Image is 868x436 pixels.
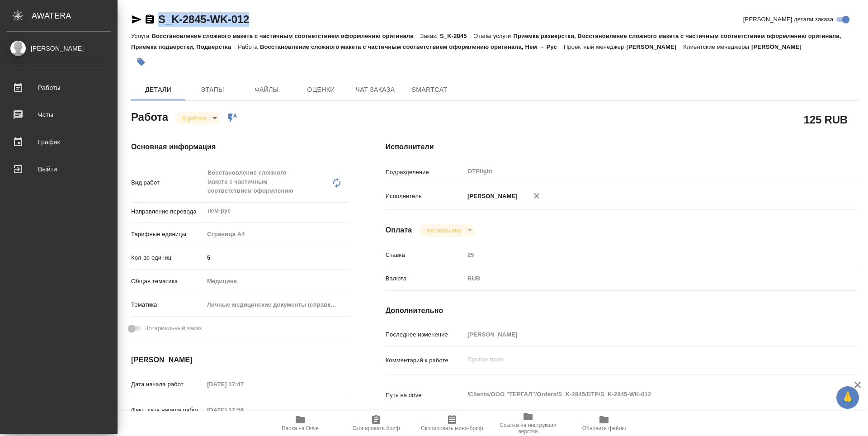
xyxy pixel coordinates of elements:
input: ✎ Введи что-нибудь [204,251,349,264]
textarea: /Clients/ООО "ТЕРГАЛ"/Orders/S_K-2845/DTP/S_K-2845-WK-012 [464,387,819,402]
p: Проектный менеджер [564,43,626,50]
p: Услуга [131,33,151,39]
button: Папка на Drive [262,411,338,436]
p: S_K-2845 [440,33,474,39]
a: Работы [2,76,115,99]
span: 🙏 [840,388,855,407]
span: Нотариальный заказ [144,324,202,333]
div: RUB [464,271,819,286]
span: Детали [137,84,180,95]
input: Пустое поле [464,328,819,341]
span: SmartCat [408,84,451,95]
button: Скопировать ссылку [144,14,155,25]
p: Ставка [386,251,464,260]
span: Этапы [191,84,234,95]
div: Работы [7,81,111,95]
span: [PERSON_NAME] детали заказа [743,15,833,24]
span: Обновить файлы [582,425,626,431]
button: Скопировать ссылку для ЯМессенджера [131,14,142,25]
p: Клиентские менеджеры [683,43,751,50]
div: В работе [175,112,220,124]
div: Личные медицинские документы (справки, эпикризы) [204,297,349,313]
h4: Исполнители [386,142,858,152]
p: Исполнитель [386,192,464,201]
p: Подразделение [386,168,464,177]
span: Папка на Drive [282,425,319,431]
button: Добавить тэг [131,52,151,72]
button: Скопировать бриф [338,411,414,436]
h2: Работа [131,108,168,124]
h4: Дополнительно [386,305,858,316]
p: Кол-во единиц [131,253,204,262]
p: Направление перевода [131,207,204,216]
div: AWATERA [32,7,118,25]
button: Не оплачена [424,227,464,234]
button: В работе [179,114,209,122]
div: Выйти [7,162,111,176]
span: Оценки [299,84,343,95]
div: В работе [419,224,475,237]
p: Валюта [386,274,464,283]
p: Восстановление сложного макета с частичным соответствием оформлению оригинала [151,33,420,39]
p: Последнее изменение [386,330,464,339]
p: Дата начала работ [131,380,204,389]
span: Файлы [245,84,288,95]
button: Обновить файлы [566,411,642,436]
div: [PERSON_NAME] [7,43,111,53]
button: 🙏 [836,386,859,409]
input: Пустое поле [204,378,283,391]
h4: [PERSON_NAME] [131,355,349,365]
a: S_K-2845-WK-012 [158,13,249,25]
p: Комментарий к работе [386,356,464,365]
p: Работа [238,43,260,50]
div: Медицина [204,274,349,289]
span: Скопировать мини-бриф [421,425,483,431]
p: Этапы услуги [474,33,514,39]
p: Тарифные единицы [131,230,204,239]
a: График [2,131,115,153]
span: Ссылка на инструкции верстки [495,422,561,435]
button: Удалить исполнителя [527,186,547,206]
h4: Основная информация [131,142,349,152]
input: Пустое поле [464,248,819,261]
span: Скопировать бриф [352,425,400,431]
input: Пустое поле [204,403,283,417]
p: Заказ: [420,33,440,39]
div: Страница А4 [204,227,349,242]
p: Тематика [131,300,204,309]
p: [PERSON_NAME] [626,43,683,50]
p: Путь на drive [386,391,464,400]
h4: Оплата [386,225,412,236]
div: График [7,135,111,149]
button: Скопировать мини-бриф [414,411,490,436]
p: Восстановление сложного макета с частичным соответствием оформлению оригинала, Нем → Рус [260,43,564,50]
p: [PERSON_NAME] [751,43,808,50]
h2: 125 RUB [804,112,848,127]
p: Вид работ [131,178,204,187]
a: Чаты [2,104,115,126]
p: Общая тематика [131,277,204,286]
button: Ссылка на инструкции верстки [490,411,566,436]
div: Чаты [7,108,111,122]
span: Чат заказа [354,84,397,95]
p: [PERSON_NAME] [464,192,518,201]
a: Выйти [2,158,115,180]
p: Факт. дата начала работ [131,406,204,415]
